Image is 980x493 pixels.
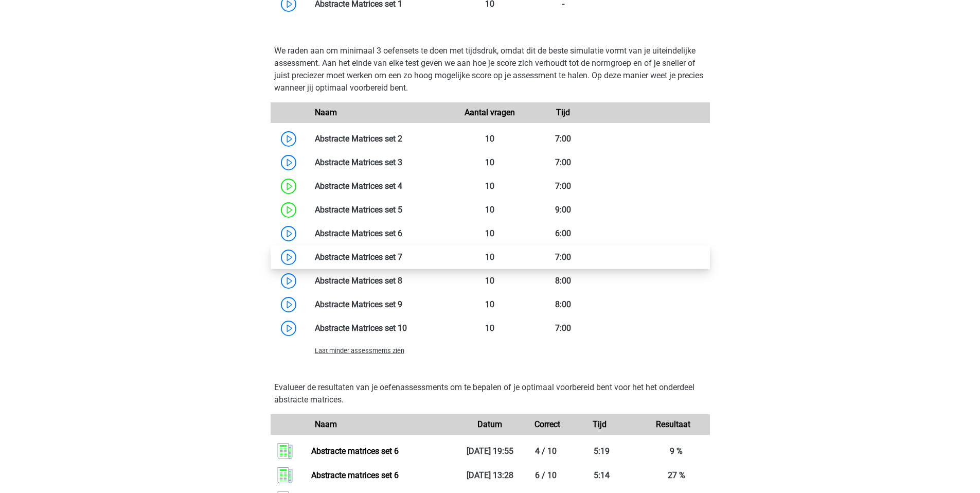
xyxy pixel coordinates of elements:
[274,381,706,406] p: Evalueer de resultaten van je oefenassessments om te bepalen of je optimaal voorbereid bent voor ...
[307,251,454,263] div: Abstracte Matrices set 7
[453,418,526,431] div: Datum
[274,45,706,94] p: We raden aan om minimaal 3 oefensets te doen met tijdsdruk, omdat dit de beste simulatie vormt va...
[453,107,526,119] div: Aantal vragen
[307,107,454,119] div: Naam
[307,204,454,216] div: Abstracte Matrices set 5
[307,298,454,311] div: Abstracte Matrices set 9
[636,418,709,431] div: Resultaat
[307,180,454,192] div: Abstracte Matrices set 4
[307,156,454,169] div: Abstracte Matrices set 3
[563,418,636,431] div: Tijd
[307,227,454,240] div: Abstracte Matrices set 6
[311,446,399,456] a: Abstracte matrices set 6
[307,418,454,431] div: Naam
[307,133,454,145] div: Abstracte Matrices set 2
[527,107,600,119] div: Tijd
[311,470,399,480] a: Abstracte matrices set 6
[307,275,454,287] div: Abstracte Matrices set 8
[307,322,454,334] div: Abstracte Matrices set 10
[527,418,563,431] div: Correct
[315,347,404,355] span: Laat minder assessments zien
